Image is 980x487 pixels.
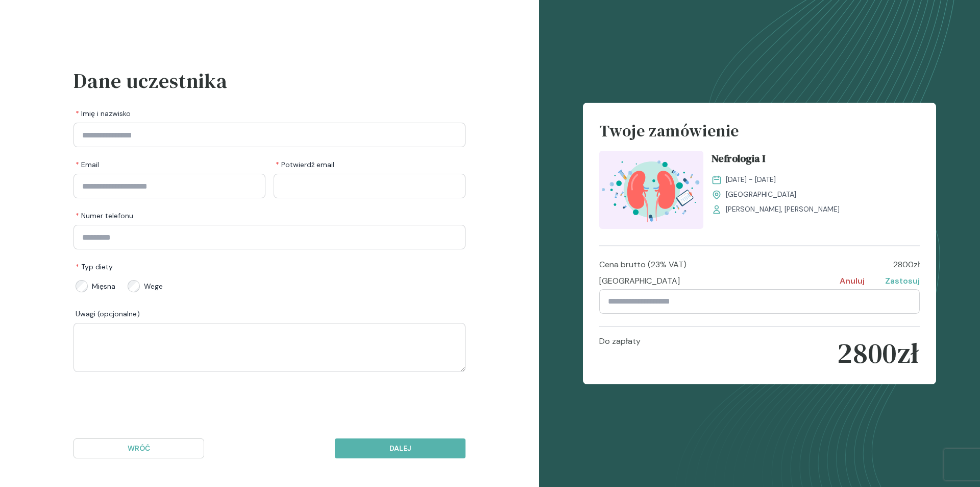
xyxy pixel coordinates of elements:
span: [DATE] - [DATE] [726,174,776,185]
span: [GEOGRAPHIC_DATA] [726,189,796,200]
input: Numer telefonu [73,225,465,249]
p: Do zapłaty [599,335,641,371]
input: Potwierdź email [274,174,465,198]
input: Mięsna [76,280,88,292]
span: Nefrologia I [712,151,765,170]
a: Nefrologia I [712,151,919,170]
input: Wege [128,280,140,292]
input: Email [73,174,265,198]
p: Anuluj [827,275,865,287]
span: [PERSON_NAME], [PERSON_NAME] [726,204,840,215]
button: Dalej [335,438,465,458]
p: Zastosuj [873,275,920,287]
span: Numer telefonu [76,211,133,221]
p: 2800 zł [893,259,920,271]
span: Imię i nazwisko [76,108,131,119]
p: Dalej [344,443,457,454]
p: Wróć [82,443,195,454]
img: ZpbSsR5LeNNTxNrh_Nefro_T.svg [599,151,703,229]
h3: Dane uczestnika [73,65,465,96]
button: Wróć [73,438,204,458]
p: Cena brutto (23% VAT) [599,259,687,271]
span: Mięsna [92,281,115,291]
p: 2800 zł [837,335,919,371]
span: Email [76,159,99,170]
span: Potwierdź email [276,159,334,170]
span: Wege [144,281,163,291]
h4: Twoje zamówienie [599,119,919,151]
span: Uwagi (opcjonalne) [76,309,140,319]
span: Typ diety [76,262,113,272]
p: [GEOGRAPHIC_DATA] [599,275,680,287]
input: Imię i nazwisko [73,123,465,147]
